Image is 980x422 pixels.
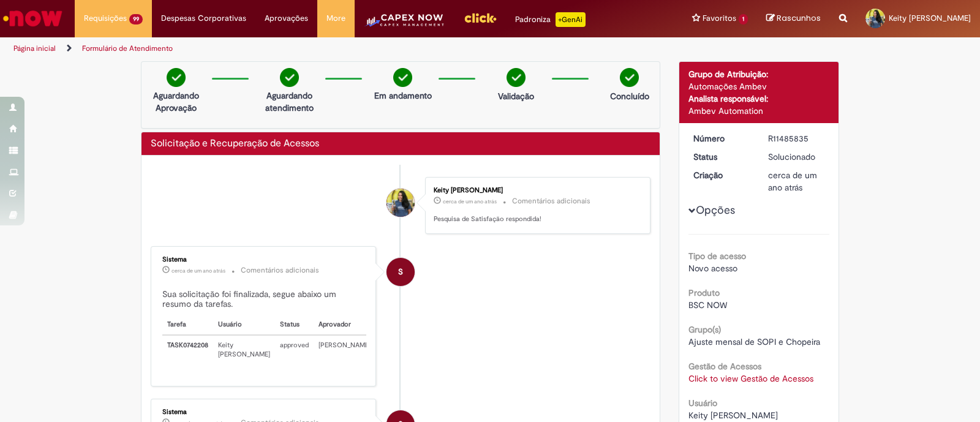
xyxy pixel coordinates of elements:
[768,151,825,163] div: Solucionado
[171,267,225,274] span: cerca de um ano atrás
[512,196,590,206] small: Comentários adicionais
[777,12,821,24] span: Rascunhos
[213,315,275,335] th: Usuário
[314,335,375,364] td: [PERSON_NAME]
[275,315,314,335] th: Status
[688,336,820,347] span: Ajuste mensal de SOPI e Chopeira
[386,258,415,286] div: System
[688,287,720,298] b: Produto
[260,89,319,114] p: Aguardando atendimento
[151,138,319,149] h2: Solicitação e Recuperação de Acessos Histórico de tíquete
[766,13,821,24] a: Rascunhos
[386,189,415,217] div: Keity Magalhaes de Souza
[82,43,173,53] a: Formulário de Atendimento
[162,290,366,309] h5: Sua solicitação foi finalizada, segue abaixo um resumo da tarefas.
[265,12,308,24] span: Aprovações
[684,169,759,181] dt: Criação
[464,9,497,27] img: click_logo_yellow_360x200.png
[374,89,432,102] p: Em andamento
[556,12,586,27] p: +GenAi
[688,105,830,117] div: Ambev Automation
[9,37,644,60] ul: Trilhas de página
[889,13,971,23] span: Keity [PERSON_NAME]
[688,92,830,105] div: Analista responsável:
[213,335,275,364] td: Keity [PERSON_NAME]
[688,80,830,92] div: Automações Ambev
[684,151,759,163] dt: Status
[162,409,366,416] div: Sistema
[398,257,403,287] span: S
[1,6,64,31] img: ServiceNow
[146,89,206,114] p: Aguardando Aprovação
[443,198,497,205] span: cerca de um ano atrás
[84,12,127,24] span: Requisições
[326,12,345,24] span: More
[768,170,817,193] time: 10/05/2024 09:15:52
[688,251,746,262] b: Tipo de acesso
[161,12,246,24] span: Despesas Corporativas
[364,12,445,37] img: CapexLogo5.png
[171,267,225,274] time: 10/05/2024 14:59:39
[280,68,299,87] img: check-circle-green.png
[507,68,526,87] img: check-circle-green.png
[13,43,56,53] a: Página inicial
[515,12,586,27] div: Padroniza
[688,398,717,409] b: Usuário
[129,14,143,24] span: 99
[688,263,737,274] span: Novo acesso
[688,68,830,80] div: Grupo de Atribuição:
[768,170,817,193] span: cerca de um ano atrás
[703,12,736,24] span: Favoritos
[498,90,534,102] p: Validação
[162,335,213,364] th: TASK0742208
[610,90,649,102] p: Concluído
[162,256,366,263] div: Sistema
[434,214,638,224] p: Pesquisa de Satisfação respondida!
[162,315,213,335] th: Tarefa
[688,300,727,311] span: BSC NOW
[739,14,748,24] span: 1
[768,169,825,194] div: 10/05/2024 09:15:52
[241,265,319,276] small: Comentários adicionais
[684,132,759,145] dt: Número
[314,315,375,335] th: Aprovador
[688,324,721,335] b: Grupo(s)
[688,410,778,421] span: Keity [PERSON_NAME]
[768,132,825,145] div: R11485835
[688,361,761,372] b: Gestão de Acessos
[167,68,186,87] img: check-circle-green.png
[443,198,497,205] time: 10/05/2024 15:31:41
[620,68,639,87] img: check-circle-green.png
[275,335,314,364] td: approved
[434,187,638,194] div: Keity [PERSON_NAME]
[393,68,412,87] img: check-circle-green.png
[688,373,813,384] a: Click to view Gestão de Acessos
